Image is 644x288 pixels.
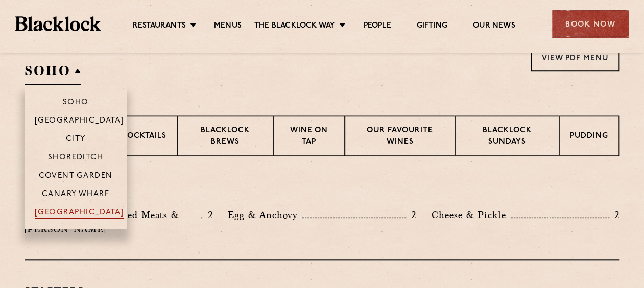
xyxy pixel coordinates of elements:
p: 2 [406,208,416,222]
p: Blacklock Brews [188,125,263,149]
h2: SOHO [25,62,81,85]
img: BL_Textured_Logo-footer-cropped.svg [15,16,101,31]
p: Cocktails [121,131,166,143]
p: Shoreditch [48,153,104,163]
p: Pudding [570,131,608,143]
a: Restaurants [133,21,186,32]
p: 2 [202,208,212,222]
p: Covent Garden [39,172,113,182]
p: Egg & Anchovy [228,208,302,222]
p: Cheese & Pickle [432,208,511,222]
h3: Pre Chop Bites [25,182,619,195]
p: 2 [609,208,619,222]
p: Canary Wharf [42,190,109,200]
a: Our News [473,21,515,32]
p: City [66,135,86,145]
p: [GEOGRAPHIC_DATA] [35,116,124,127]
a: Menus [214,21,242,32]
p: Wine on Tap [284,125,334,149]
div: Book Now [552,10,629,38]
p: Soho [63,98,89,108]
a: View PDF Menu [531,43,619,71]
p: Our favourite wines [355,125,444,149]
a: Gifting [417,21,447,32]
a: People [363,21,391,32]
a: The Blacklock Way [254,21,335,32]
p: [GEOGRAPHIC_DATA] [35,208,124,219]
p: Blacklock Sundays [466,125,548,149]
